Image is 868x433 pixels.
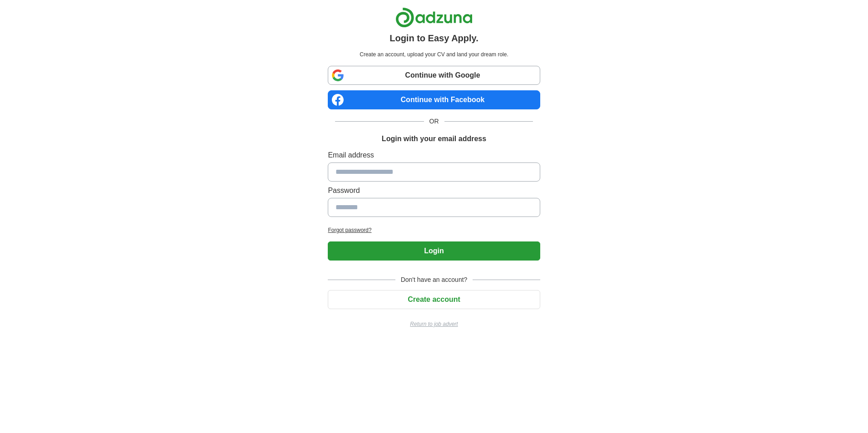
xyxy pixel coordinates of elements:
[395,275,473,285] span: Don't have an account?
[328,241,540,261] button: Login
[328,185,540,196] label: Password
[395,7,473,28] img: Adzuna logo
[328,90,540,109] a: Continue with Facebook
[328,150,540,161] label: Email address
[330,50,538,59] p: Create an account, upload your CV and land your dream role.
[382,133,486,144] h1: Login with your email address
[390,31,478,45] h1: Login to Easy Apply.
[328,290,540,309] button: Create account
[328,66,540,85] a: Continue with Google
[328,295,540,303] a: Create account
[328,320,540,328] a: Return to job advert
[424,117,444,126] span: OR
[328,226,540,234] a: Forgot password?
